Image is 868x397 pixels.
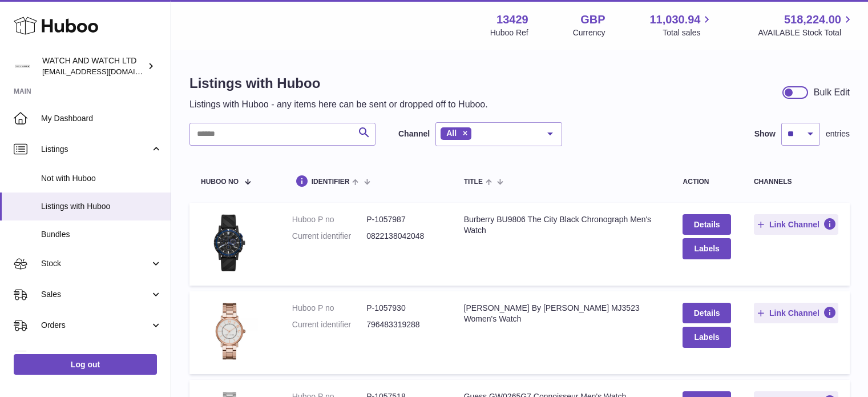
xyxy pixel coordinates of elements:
span: Stock [41,258,150,269]
span: All [446,129,457,138]
button: Link Channel [754,303,838,323]
h1: Listings with Huboo [189,74,488,93]
dt: Current identifier [292,231,366,242]
span: Listings with Huboo [41,201,162,212]
a: 11,030.94 Total sales [649,12,713,38]
span: Listings [41,144,150,155]
div: Huboo Ref [490,27,528,38]
p: Listings with Huboo - any items here can be sent or dropped off to Huboo. [189,98,488,111]
div: Currency [573,27,605,38]
dd: 796483319288 [366,319,441,330]
dd: P-1057930 [366,303,441,314]
span: Not with Huboo [41,173,162,184]
span: 518,224.00 [784,12,841,27]
a: Details [683,214,730,235]
span: identifier [312,178,350,186]
a: 518,224.00 AVAILABLE Stock Total [758,12,854,38]
label: Channel [398,129,430,139]
span: Link Channel [769,308,819,318]
div: action [683,178,730,186]
span: Sales [41,289,150,300]
a: Details [683,303,730,323]
span: Bundles [41,229,162,240]
span: title [464,178,483,186]
img: internalAdmin-13429@internal.huboo.com [14,58,31,75]
div: WATCH AND WATCH LTD [42,55,145,77]
div: [PERSON_NAME] By [PERSON_NAME] MJ3523 Women's Watch [464,303,660,324]
dt: Huboo P no [292,214,366,225]
strong: GBP [580,12,605,27]
label: Show [754,129,776,139]
span: entries [826,129,850,139]
span: My Dashboard [41,113,162,124]
span: Link Channel [769,219,819,230]
span: [EMAIL_ADDRESS][DOMAIN_NAME] [42,67,168,76]
div: Bulk Edit [814,86,850,99]
span: Total sales [663,27,713,38]
div: Burberry BU9806 The City Black Chronograph Men's Watch [464,214,660,236]
span: AVAILABLE Stock Total [758,27,854,38]
dd: P-1057987 [366,214,441,225]
dd: 0822138042048 [366,231,441,242]
button: Link Channel [754,214,838,235]
span: Usage [41,351,162,362]
img: Burberry BU9806 The City Black Chronograph Men's Watch [201,214,258,271]
span: 11,030.94 [649,12,700,27]
dt: Huboo P no [292,303,366,314]
span: Orders [41,320,150,331]
div: channels [754,178,838,186]
img: Marc By Marc Jacobs MJ3523 Women's Watch [201,303,258,360]
a: Log out [14,354,157,375]
span: Huboo no [201,178,239,186]
dt: Current identifier [292,319,366,330]
strong: 13429 [496,12,528,27]
button: Labels [683,327,730,347]
button: Labels [683,238,730,259]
